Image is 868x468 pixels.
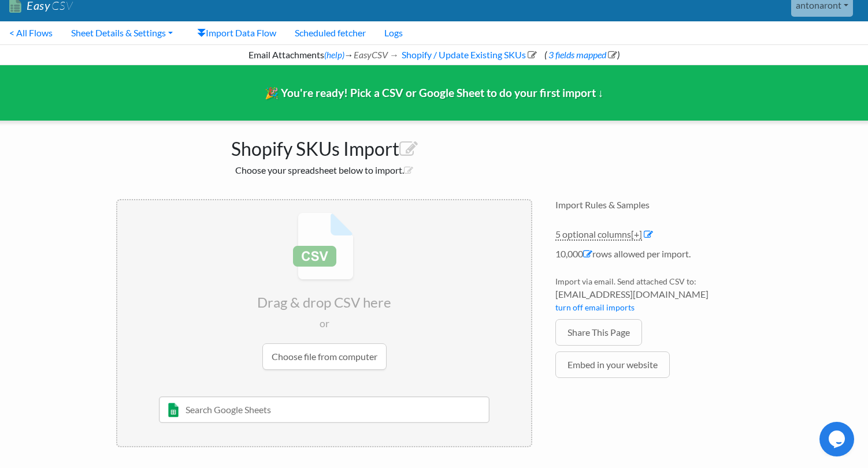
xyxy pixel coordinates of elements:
input: Search Google Sheets [159,396,490,423]
a: Embed in your website [555,351,670,378]
a: (help) [324,50,344,60]
span: 🎉 You're ready! Pick a CSV or Google Sheet to do your first import ↓ [265,86,604,99]
a: Import Data Flow [188,21,285,44]
h2: Choose your spreadsheet below to import. [116,164,532,175]
a: 3 fields mapped [547,49,617,60]
a: Shopify / Update Existing SKUs [400,49,537,60]
a: Share This Page [555,319,642,346]
a: 5 optional columns[+] [555,229,642,241]
span: [+] [631,229,642,239]
iframe: chat widget [819,422,856,456]
li: Import via email. Send attached CSV to: [555,275,752,319]
a: Scheduled fetcher [285,21,375,44]
span: ( ) [544,49,620,60]
h4: Import Rules & Samples [555,199,752,210]
i: EasyCSV → [354,49,399,60]
li: 10,000 rows allowed per import. [555,247,752,267]
a: turn off email imports [555,302,635,312]
span: [EMAIL_ADDRESS][DOMAIN_NAME] [555,287,752,301]
a: Sheet Details & Settings [62,21,182,44]
h1: Shopify SKUs Import [116,132,532,160]
a: Logs [375,21,412,44]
